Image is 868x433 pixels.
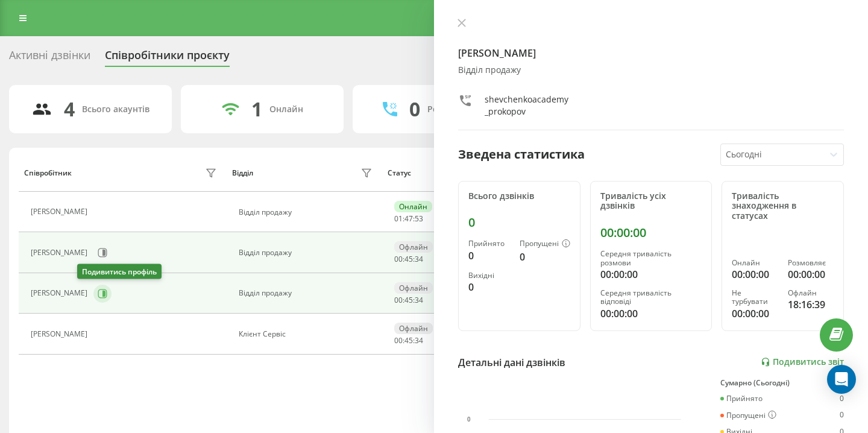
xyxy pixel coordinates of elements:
[732,259,778,267] div: Онлайн
[105,49,230,68] div: Співробітники проєкту
[394,213,403,224] span: 01
[239,248,376,257] div: Відділ продажу
[394,215,423,223] div: : :
[458,65,844,75] div: Відділ продажу
[600,289,702,306] div: Середня тривалість відповіді
[788,297,834,312] div: 18:16:39
[788,259,834,267] div: Розмовляє
[720,411,776,420] div: Пропущені
[458,355,565,370] div: Детальні дані дзвінків
[24,169,72,177] div: Співробітник
[394,323,433,334] div: Офлайн
[732,267,778,282] div: 00:00:00
[720,394,763,403] div: Прийнято
[404,254,413,264] span: 45
[239,208,376,216] div: Відділ продажу
[394,254,403,264] span: 00
[520,250,570,264] div: 0
[415,254,423,264] span: 34
[520,239,570,249] div: Пропущені
[269,104,303,115] div: Онлайн
[761,357,844,367] a: Подивитись звіт
[600,250,702,267] div: Середня тривалість розмови
[415,213,423,224] span: 53
[458,46,844,60] h4: [PERSON_NAME]
[394,296,423,305] div: : :
[468,215,570,230] div: 0
[82,104,149,115] div: Всього акаунтів
[415,295,423,305] span: 34
[840,411,844,420] div: 0
[600,226,702,240] div: 00:00:00
[600,191,702,212] div: Тривалість усіх дзвінків
[394,335,403,346] span: 00
[600,306,702,321] div: 00:00:00
[64,98,75,121] div: 4
[251,98,262,121] div: 1
[404,213,413,224] span: 47
[427,104,486,115] div: Розмовляють
[468,248,510,263] div: 0
[394,282,433,294] div: Офлайн
[468,280,510,294] div: 0
[404,335,413,346] span: 45
[468,191,570,201] div: Всього дзвінків
[394,255,423,264] div: : :
[468,239,510,248] div: Прийнято
[788,267,834,282] div: 00:00:00
[732,191,834,221] div: Тривалість знаходження в статусах
[31,207,90,216] div: [PERSON_NAME]
[827,365,856,394] div: Open Intercom Messenger
[394,337,423,345] div: : :
[77,264,162,279] div: Подивитись профіль
[467,416,471,422] text: 0
[788,289,834,297] div: Офлайн
[9,49,90,68] div: Активні дзвінки
[31,289,90,297] div: [PERSON_NAME]
[239,289,376,297] div: Відділ продажу
[600,267,702,282] div: 00:00:00
[394,201,432,212] div: Онлайн
[485,93,571,118] div: shevchenkoacademy_prokopov
[720,379,844,387] div: Сумарно (Сьогодні)
[239,330,376,338] div: Клієнт Сервіс
[415,335,423,346] span: 34
[409,98,420,121] div: 0
[31,330,90,338] div: [PERSON_NAME]
[458,145,585,163] div: Зведена статистика
[732,306,778,321] div: 00:00:00
[388,169,411,177] div: Статус
[394,241,433,253] div: Офлайн
[468,271,510,280] div: Вихідні
[31,248,90,257] div: [PERSON_NAME]
[232,169,253,177] div: Відділ
[840,394,844,403] div: 0
[732,289,778,306] div: Не турбувати
[404,295,413,305] span: 45
[394,295,403,305] span: 00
